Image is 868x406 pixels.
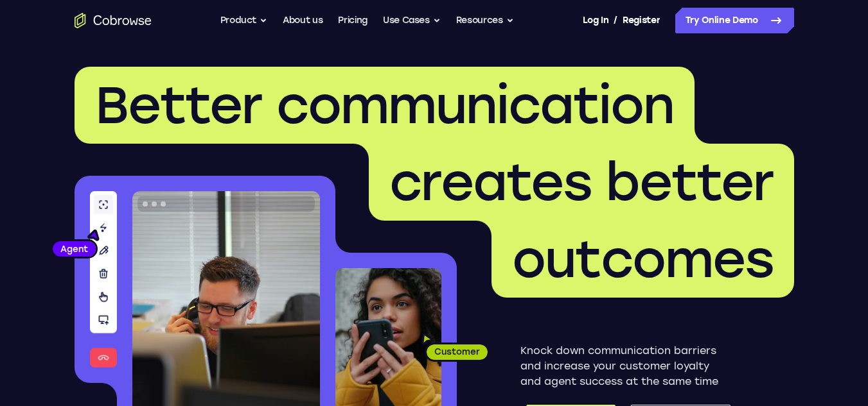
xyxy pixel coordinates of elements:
a: Go to the home page [75,13,152,28]
p: Knock down communication barriers and increase your customer loyalty and agent success at the sam... [520,343,731,389]
span: outcomes [512,228,774,290]
a: About us [283,8,323,33]
a: Try Online Demo [675,8,794,33]
span: / [614,13,617,28]
button: Use Cases [383,8,441,33]
span: Better communication [95,74,674,136]
a: Pricing [338,8,368,33]
a: Log In [583,8,608,33]
button: Product [220,8,268,33]
span: creates better [389,151,774,213]
a: Register [623,8,660,33]
button: Resources [456,8,514,33]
